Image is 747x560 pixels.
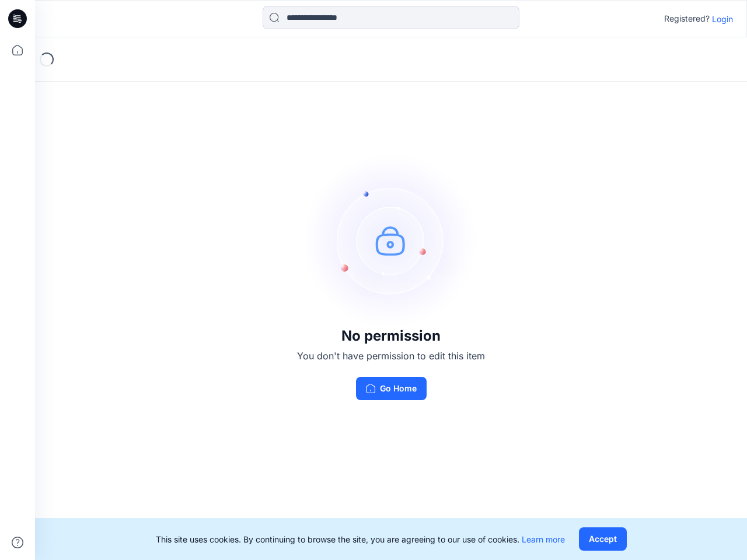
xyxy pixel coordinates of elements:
[156,533,565,545] p: This site uses cookies. By continuing to browse the site, you are agreeing to our use of cookies.
[522,534,565,544] a: Learn more
[297,349,485,363] p: You don't have permission to edit this item
[664,12,710,26] p: Registered?
[297,328,485,344] h3: No permission
[356,377,427,400] button: Go Home
[303,153,479,328] img: no-perm.svg
[712,13,733,25] p: Login
[579,527,627,551] button: Accept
